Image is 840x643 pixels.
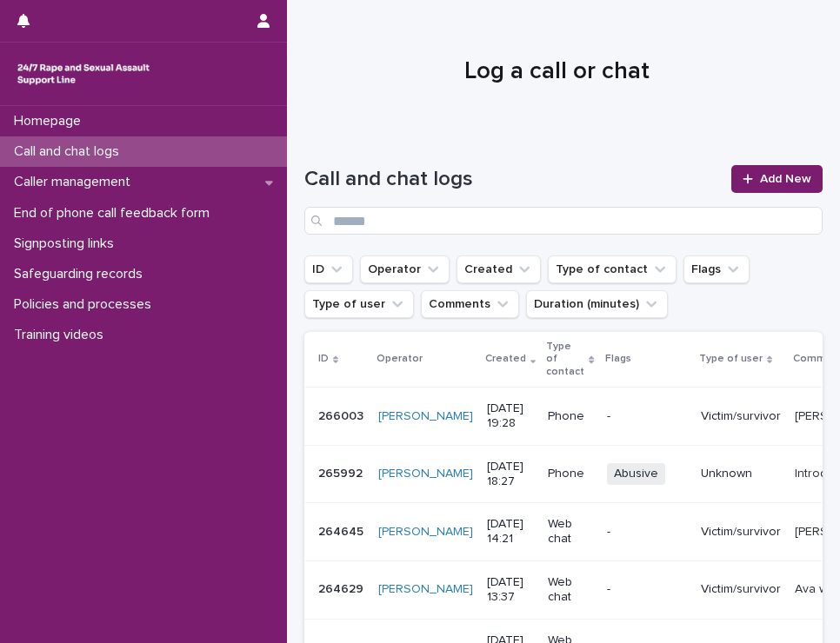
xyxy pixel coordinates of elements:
[731,165,823,193] a: Add New
[548,409,592,424] p: Phone
[605,349,631,368] p: Flags
[548,575,592,605] p: Web chat
[701,409,781,424] p: Victim/survivor
[7,296,165,313] p: Policies and processes
[701,467,781,481] p: Unknown
[607,582,687,597] p: -
[7,143,133,160] p: Call and chat logs
[7,266,157,282] p: Safeguarding records
[318,463,366,481] p: 265992
[487,460,534,489] p: [DATE] 18:27
[421,290,519,318] button: Comments
[701,582,781,597] p: Victim/survivor
[760,173,811,185] span: Add New
[378,582,473,597] a: [PERSON_NAME]
[7,174,144,190] p: Caller management
[378,525,473,540] a: [PERSON_NAME]
[304,57,809,87] h1: Log a call or chat
[14,56,153,91] img: rhQMoQhaT3yELyF149Cw
[378,467,473,481] a: [PERSON_NAME]
[318,521,367,540] p: 264645
[377,349,423,368] p: Operator
[318,349,329,368] p: ID
[487,401,534,431] p: [DATE] 19:28
[487,575,534,605] p: [DATE] 13:37
[7,327,117,343] p: Training videos
[7,113,95,129] p: Homepage
[304,290,414,318] button: Type of user
[548,467,592,481] p: Phone
[607,525,687,540] p: -
[304,167,721,192] h1: Call and chat logs
[360,255,450,283] button: Operator
[485,349,526,368] p: Created
[699,349,763,368] p: Type of user
[378,409,473,424] a: [PERSON_NAME]
[487,517,534,547] p: [DATE] 14:21
[7,205,223,222] p: End of phone call feedback form
[548,517,592,547] p: Web chat
[526,290,668,318] button: Duration (minutes)
[546,337,584,381] p: Type of contact
[304,255,353,283] button: ID
[701,525,781,540] p: Victim/survivor
[304,207,823,235] input: Search
[607,409,687,424] p: -
[457,255,541,283] button: Created
[7,235,128,252] p: Signposting links
[548,255,677,283] button: Type of contact
[318,406,367,424] p: 266003
[318,579,367,597] p: 264629
[683,255,750,283] button: Flags
[607,463,665,485] span: Abusive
